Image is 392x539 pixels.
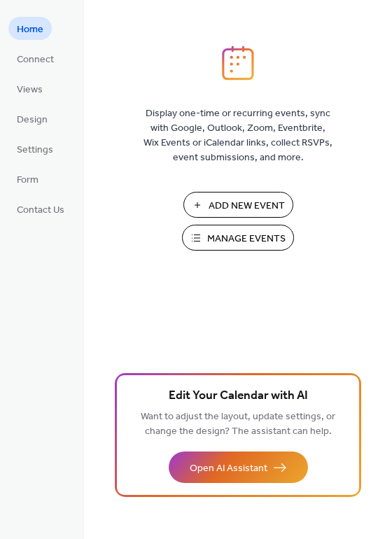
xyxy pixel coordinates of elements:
button: Add New Event [183,192,293,218]
span: Manage Events [207,232,286,246]
a: Views [8,77,51,100]
span: Settings [17,143,53,157]
span: Home [17,22,43,37]
span: Form [17,173,38,188]
a: Connect [8,47,62,70]
button: Manage Events [182,225,294,251]
a: Home [8,17,52,40]
span: Contact Us [17,203,64,218]
a: Design [8,107,56,130]
span: Connect [17,52,54,67]
span: Views [17,83,43,97]
span: Add New Event [209,199,285,213]
a: Form [8,167,47,190]
img: logo_icon.svg [222,45,254,80]
span: Open AI Assistant [190,461,267,476]
button: Open AI Assistant [169,451,308,483]
a: Contact Us [8,197,73,220]
span: Design [17,113,48,127]
span: Edit Your Calendar with AI [169,386,308,406]
span: Display one-time or recurring events, sync with Google, Outlook, Zoom, Eventbrite, Wix Events or ... [143,106,332,165]
span: Want to adjust the layout, update settings, or change the design? The assistant can help. [141,407,335,441]
a: Settings [8,137,62,160]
